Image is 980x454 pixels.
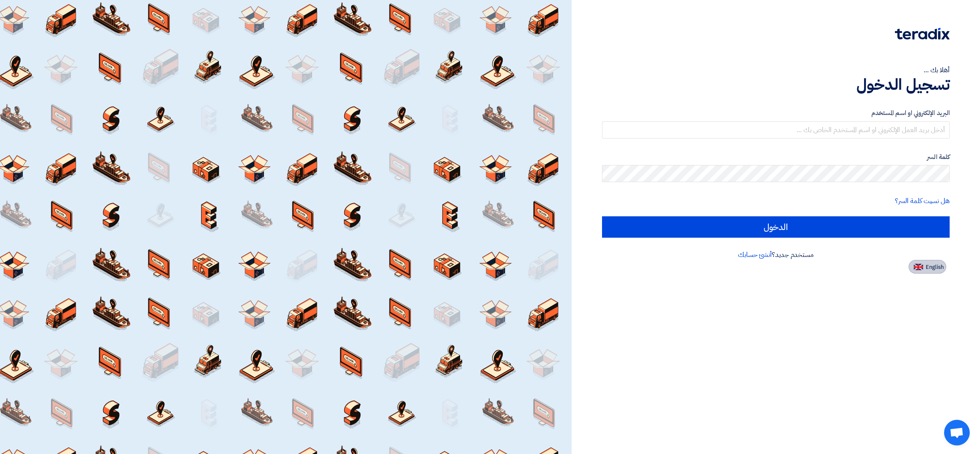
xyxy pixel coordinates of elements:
[602,65,950,75] div: أهلا بك ...
[895,28,950,40] img: Teradix logo
[895,196,950,206] a: هل نسيت كلمة السر؟
[602,108,950,118] label: البريد الإلكتروني او اسم المستخدم
[602,75,950,94] h1: تسجيل الدخول
[602,121,950,139] input: أدخل بريد العمل الإلكتروني او اسم المستخدم الخاص بك ...
[926,264,944,270] span: English
[944,420,970,445] a: Open chat
[909,260,946,274] button: English
[602,250,950,260] div: مستخدم جديد؟
[914,264,923,270] img: en-US.png
[738,250,772,260] a: أنشئ حسابك
[602,216,950,238] input: الدخول
[602,152,950,162] label: كلمة السر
